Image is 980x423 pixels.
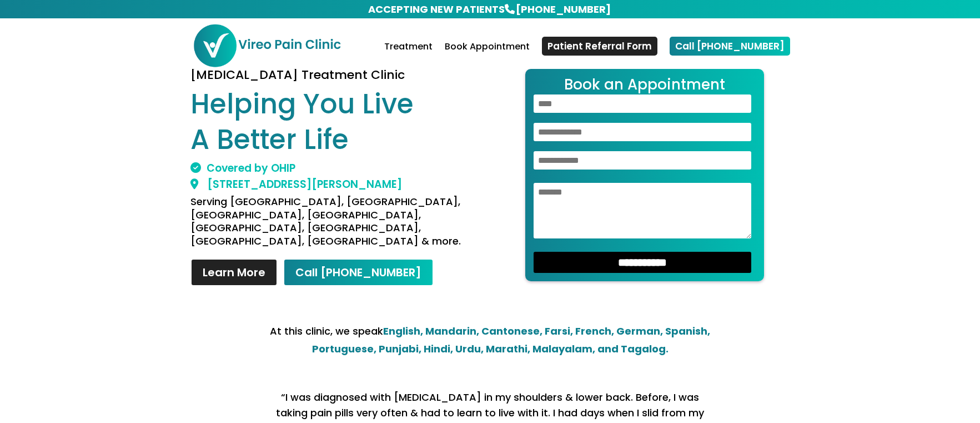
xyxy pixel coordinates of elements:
a: [STREET_ADDRESS][PERSON_NAME] [190,177,402,192]
a: Patient Referral Form [542,37,657,56]
h4: Serving [GEOGRAPHIC_DATA], [GEOGRAPHIC_DATA], [GEOGRAPHIC_DATA], [GEOGRAPHIC_DATA], [GEOGRAPHIC_D... [190,195,481,253]
h3: [MEDICAL_DATA] Treatment Clinic [190,69,481,87]
p: At this clinic, we speak [268,322,712,358]
a: Call [PHONE_NUMBER] [283,258,434,286]
a: Call [PHONE_NUMBER] [670,37,790,56]
h2: Covered by OHIP [190,163,481,179]
a: Learn More [190,258,278,286]
strong: English, Mandarin, Cantonese, Farsi, French, German, Spanish, Portuguese, Punjabi, Hindi, Urdu, M... [312,324,711,356]
h2: Book an Appointment [534,77,756,94]
h1: Helping You Live A Better Life [190,87,481,163]
img: Vireo Pain Clinic [193,23,341,68]
a: Book Appointment [445,43,530,69]
a: [PHONE_NUMBER] [515,1,612,17]
form: Contact form [525,69,764,281]
a: Treatment [384,43,433,69]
